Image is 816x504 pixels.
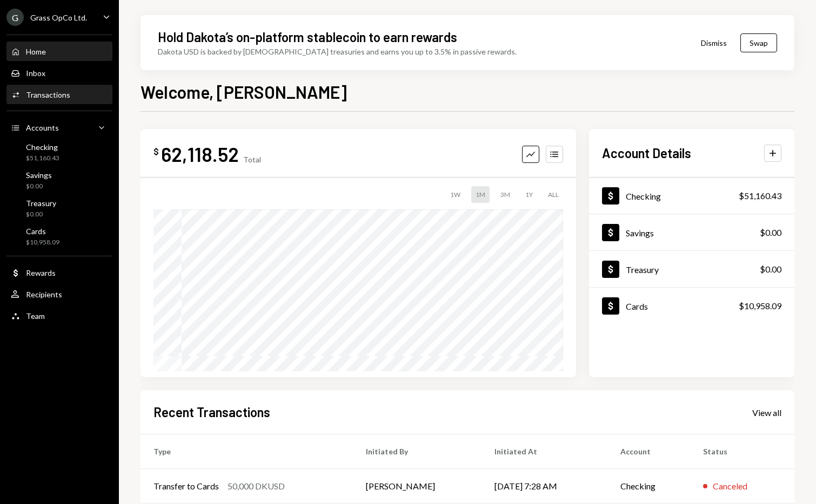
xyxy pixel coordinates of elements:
div: Canceled [713,480,747,493]
a: Savings$0.00 [589,214,794,250]
div: Rewards [26,268,56,277]
div: Hold Dakota’s on-platform stablecoin to earn rewards [158,28,457,46]
div: $0.00 [760,263,781,276]
a: Rewards [6,263,112,282]
div: Team [26,311,45,321]
a: Accounts [6,118,112,137]
div: $51,160.43 [739,189,781,202]
div: $51,160.43 [26,154,59,163]
div: $0.00 [760,226,781,239]
div: 1M [471,186,490,203]
a: Inbox [6,63,112,83]
a: View all [752,406,781,418]
div: 50,000 DKUSD [228,480,285,493]
a: Checking$51,160.43 [589,178,794,214]
a: Recipients [6,284,112,304]
div: Savings [626,228,654,238]
button: Swap [740,33,777,52]
div: View all [752,407,781,418]
div: Grass OpCo Ltd. [30,13,87,22]
a: Team [6,306,112,325]
div: Accounts [26,123,59,132]
div: 1Y [521,186,537,203]
h2: Recent Transactions [153,403,270,421]
div: 3M [496,186,514,203]
a: Savings$0.00 [6,167,112,193]
div: Cards [26,227,59,236]
div: $0.00 [26,210,56,219]
div: Total [243,155,261,164]
a: Cards$10,958.09 [589,288,794,324]
div: $0.00 [26,182,52,191]
th: Type [141,434,353,469]
div: Savings [26,171,52,180]
div: 62,118.52 [161,142,239,166]
button: Dismiss [687,30,740,56]
div: Inbox [26,69,45,78]
div: Transactions [26,90,70,99]
div: Transfer to Cards [153,480,219,493]
a: Transactions [6,85,112,104]
div: $ [153,146,159,157]
h2: Account Details [602,144,691,162]
td: [DATE] 7:28 AM [481,469,607,503]
a: Cards$10,958.09 [6,223,112,249]
div: ALL [544,186,563,203]
th: Initiated By [353,434,481,469]
div: $10,958.09 [26,238,59,247]
div: Treasury [626,264,659,275]
a: Home [6,42,112,61]
div: Dakota USD is backed by [DEMOGRAPHIC_DATA] treasuries and earns you up to 3.5% in passive rewards. [158,46,517,57]
div: 1W [446,186,465,203]
th: Status [690,434,794,469]
a: Treasury$0.00 [6,195,112,221]
h1: Welcome, [PERSON_NAME] [141,81,347,103]
div: Home [26,47,46,56]
div: G [6,9,24,26]
th: Account [607,434,690,469]
div: Checking [26,142,59,152]
div: Cards [626,301,648,311]
div: Recipients [26,290,62,299]
a: Checking$51,160.43 [6,139,112,165]
div: Checking [626,191,661,201]
td: [PERSON_NAME] [353,469,481,503]
th: Initiated At [481,434,607,469]
div: $10,958.09 [739,299,781,312]
td: Checking [607,469,690,503]
div: Treasury [26,199,56,208]
a: Treasury$0.00 [589,251,794,287]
